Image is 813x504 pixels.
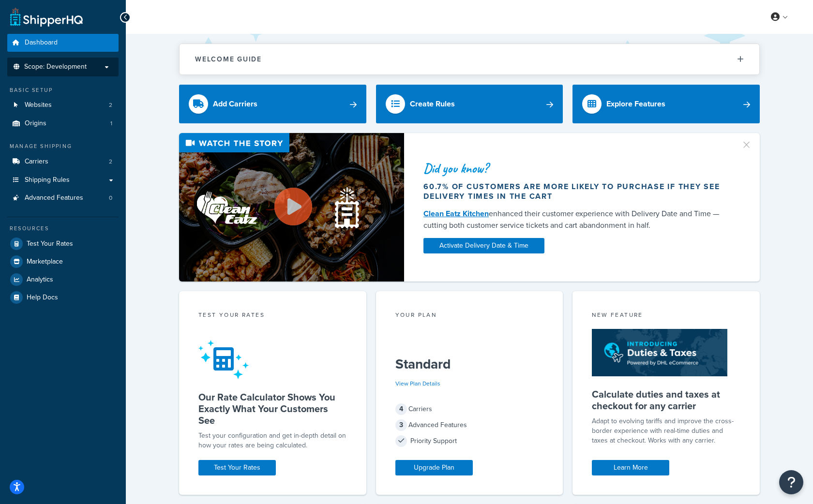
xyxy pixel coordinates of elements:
[25,119,46,128] span: Origins
[198,391,347,426] h5: Our Rate Calculator Shows You Exactly What Your Customers See
[109,101,112,109] span: 2
[179,85,366,123] a: Add Carriers
[592,311,740,322] div: New Feature
[7,142,119,150] div: Manage Shipping
[376,85,563,123] a: Create Rules
[7,171,119,189] a: Shipping Rules
[7,189,119,207] li: Advanced Features
[110,119,112,128] span: 1
[7,253,119,270] a: Marketplace
[423,182,729,201] div: 60.7% of customers are more likely to purchase if they see delivery times in the cart
[395,379,440,388] a: View Plan Details
[423,162,729,175] div: Did you know?
[395,434,544,448] div: Priority Support
[25,194,83,202] span: Advanced Features
[779,470,803,494] button: Open Resource Center
[7,224,119,233] div: Resources
[423,238,544,253] a: Activate Delivery Date & Time
[395,418,544,432] div: Advanced Features
[7,34,119,52] a: Dashboard
[7,271,119,288] a: Analytics
[198,431,347,450] div: Test your configuration and get in-depth detail on how your rates are being calculated.
[195,56,262,63] h2: Welcome Guide
[109,194,112,202] span: 0
[27,276,53,284] span: Analytics
[25,101,52,109] span: Websites
[7,96,119,114] li: Websites
[198,311,347,322] div: Test your rates
[592,416,740,445] p: Adapt to evolving tariffs and improve the cross-border experience with real-time duties and taxes...
[27,240,73,248] span: Test Your Rates
[423,208,489,219] a: Clean Eatz Kitchen
[395,402,544,416] div: Carriers
[395,311,544,322] div: Your Plan
[213,97,257,111] div: Add Carriers
[27,258,63,266] span: Marketplace
[7,235,119,252] a: Test Your Rates
[7,115,119,133] a: Origins1
[395,403,407,415] span: 4
[572,85,760,123] a: Explore Features
[395,356,544,372] h5: Standard
[180,44,759,74] button: Welcome Guide
[27,294,58,302] span: Help Docs
[179,133,404,282] img: Video thumbnail
[25,158,48,166] span: Carriers
[7,115,119,133] li: Origins
[7,153,119,171] a: Carriers2
[606,97,665,111] div: Explore Features
[7,96,119,114] a: Websites2
[7,189,119,207] a: Advanced Features0
[592,388,740,412] h5: Calculate duties and taxes at checkout for any carrier
[7,86,119,94] div: Basic Setup
[395,419,407,431] span: 3
[592,460,669,475] a: Learn More
[395,460,473,475] a: Upgrade Plan
[410,97,455,111] div: Create Rules
[7,153,119,171] li: Carriers
[423,208,729,231] div: enhanced their customer experience with Delivery Date and Time — cutting both customer service ti...
[7,289,119,306] a: Help Docs
[109,158,112,166] span: 2
[198,460,276,475] a: Test Your Rates
[24,63,87,71] span: Scope: Development
[25,39,58,47] span: Dashboard
[25,176,70,184] span: Shipping Rules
